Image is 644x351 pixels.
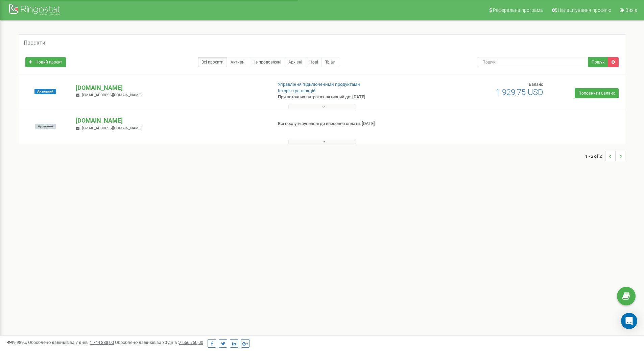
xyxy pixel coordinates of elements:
[306,57,322,67] a: Нові
[496,87,543,97] span: 1 929,75 USD
[478,57,588,67] input: Пошук
[585,144,625,168] nav: ...
[7,340,27,345] span: 99,989%
[82,93,142,97] span: [EMAIL_ADDRESS][DOMAIN_NAME]
[227,57,249,67] a: Активні
[585,151,605,161] span: 1 - 2 of 2
[278,94,419,100] p: При поточних витратах активний до: [DATE]
[575,88,619,98] a: Поповнити баланс
[529,82,543,87] span: Баланс
[76,116,267,125] p: [DOMAIN_NAME]
[621,313,637,329] div: Open Intercom Messenger
[558,7,611,13] span: Налаштування профілю
[90,340,114,345] u: 1 744 838,00
[179,340,203,345] u: 7 556 750,00
[28,340,114,345] span: Оброблено дзвінків за 7 днів :
[35,124,56,129] span: Архівний
[198,57,227,67] a: Всі проєкти
[82,126,142,130] span: [EMAIL_ADDRESS][DOMAIN_NAME]
[625,7,637,13] span: Вихід
[588,57,608,67] button: Пошук
[285,57,306,67] a: Архівні
[278,88,316,93] a: Історія транзакцій
[76,83,267,92] p: [DOMAIN_NAME]
[115,340,203,345] span: Оброблено дзвінків за 30 днів :
[278,82,360,87] a: Управління підключеними продуктами
[249,57,285,67] a: Не продовжені
[25,57,66,67] a: Новий проєкт
[278,121,419,127] p: Всі послуги зупинені до внесення оплати: [DATE]
[24,40,45,46] h5: Проєкти
[321,57,339,67] a: Тріал
[34,89,56,94] span: Активний
[493,7,543,13] span: Реферальна програма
